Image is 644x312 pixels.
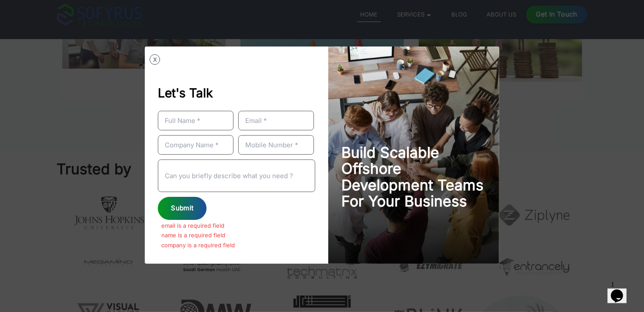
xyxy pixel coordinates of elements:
input: Full Name * [158,111,234,130]
input: Mobile Number * [238,135,314,155]
h2: Let's Talk [158,76,315,104]
input: Can you briefly describe what you need ? [158,159,315,192]
div: Example Modal [145,46,499,264]
iframe: chat widget [607,277,635,303]
button: Submit [158,197,207,220]
input: Email * [238,111,314,130]
p: company is a required field [161,241,316,249]
input: Company Name * [158,135,234,155]
p: email is a required field [161,222,316,230]
button: X [150,54,160,65]
p: name is a required field [161,231,316,239]
h3: Build Scalable Offshore Development Teams For Your Business [341,144,486,209]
